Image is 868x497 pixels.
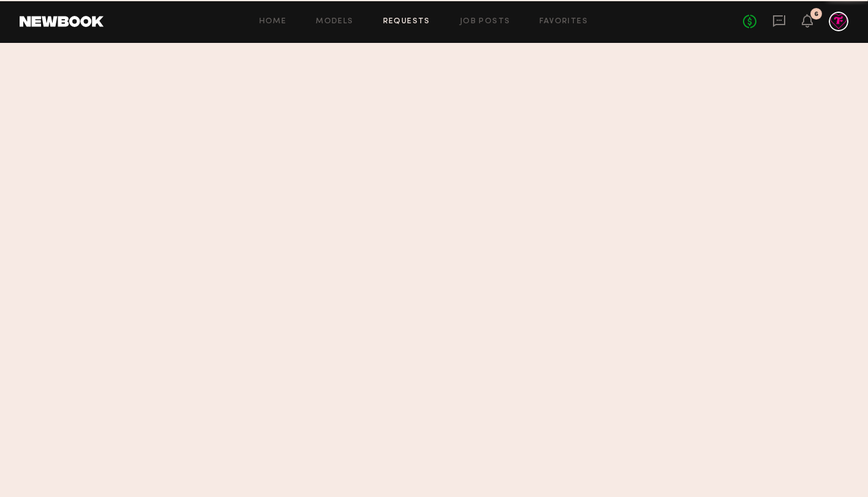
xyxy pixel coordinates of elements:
a: Job Posts [460,18,511,26]
a: Home [259,18,287,26]
a: Favorites [539,18,588,26]
a: Models [316,18,353,26]
a: Requests [383,18,430,26]
div: 6 [814,11,818,18]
